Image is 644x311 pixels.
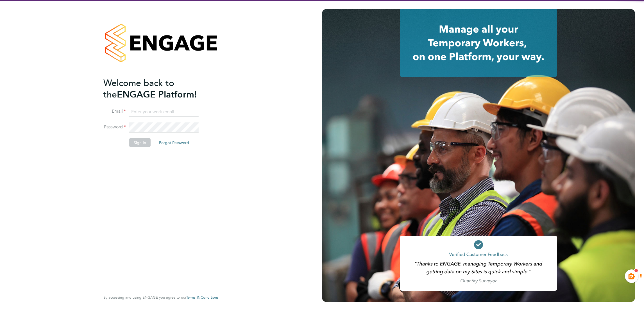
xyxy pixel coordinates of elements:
a: Terms & Conditions [186,295,219,300]
label: Email [103,108,126,114]
input: Enter your work email... [129,107,199,117]
button: Sign In [129,138,151,147]
span: By accessing and using ENGAGE you agree to our [103,295,219,300]
span: Terms & Conditions [186,295,219,300]
button: Forgot Password [155,138,194,147]
span: Welcome back to the [103,77,174,100]
label: Password [103,124,126,130]
h2: ENGAGE Platform! [103,77,213,100]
